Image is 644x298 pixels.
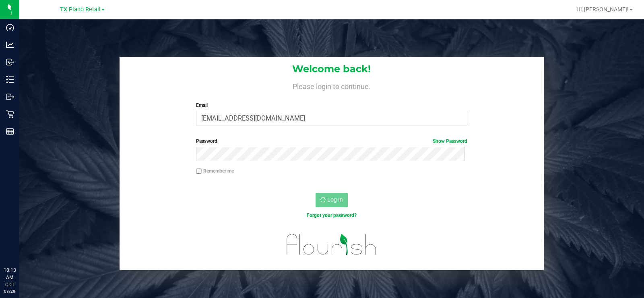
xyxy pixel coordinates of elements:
[196,138,217,144] span: Password
[6,75,14,83] inline-svg: Inventory
[6,58,14,66] inline-svg: Inbound
[196,167,234,175] label: Remember me
[196,102,467,109] label: Email
[307,213,357,218] a: Forgot your password?
[576,6,629,13] span: Hi, [PERSON_NAME]!
[279,227,385,262] img: flourish_logo.svg
[327,196,343,203] span: Log In
[60,6,101,13] span: TX Plano Retail
[120,64,544,74] h1: Welcome back!
[6,41,14,49] inline-svg: Analytics
[6,110,14,118] inline-svg: Retail
[4,288,16,294] p: 08/28
[6,93,14,101] inline-svg: Outbound
[316,193,348,207] button: Log In
[6,23,14,31] inline-svg: Dashboard
[4,267,16,288] p: 10:13 AM CDT
[433,138,467,144] a: Show Password
[196,169,202,174] input: Remember me
[120,81,544,90] h4: Please login to continue.
[6,127,14,135] inline-svg: Reports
